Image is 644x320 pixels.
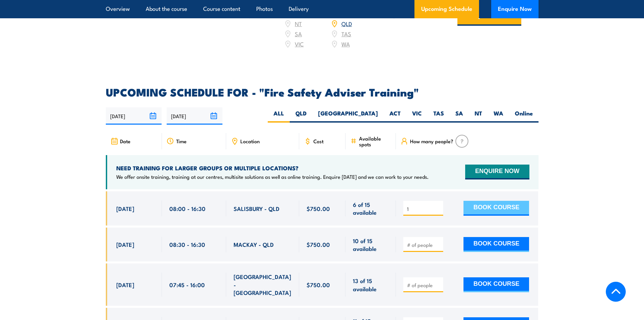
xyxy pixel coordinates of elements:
a: QLD [341,19,352,27]
span: $750.00 [307,281,330,289]
h2: UPCOMING SCHEDULE FOR - "Fire Safety Adviser Training" [106,87,539,97]
span: [DATE] [116,240,134,248]
button: BOOK COURSE [463,277,529,292]
span: Available spots [359,135,391,147]
span: Date [120,138,130,144]
label: NT [469,109,488,123]
span: [DATE] [116,205,134,212]
span: 08:00 - 16:30 [169,205,206,212]
span: 10 of 15 available [353,237,388,253]
span: 6 of 15 available [353,200,388,216]
input: # of people [407,206,441,212]
label: VIC [406,109,428,123]
button: BOOK COURSE [463,237,529,252]
label: TAS [428,109,450,123]
span: Cost [313,138,324,144]
button: BOOK COURSE [463,201,529,216]
label: ACT [384,109,406,123]
input: # of people [407,282,441,289]
span: $750.00 [307,240,330,248]
input: # of people [407,241,441,248]
p: We offer onsite training, training at our centres, multisite solutions as well as online training... [116,173,429,180]
label: QLD [290,109,312,123]
span: MACKAY - QLD [234,240,274,248]
input: From date [106,107,162,125]
span: How many people? [410,138,453,144]
span: Location [240,138,260,144]
button: ENQUIRE NOW [465,165,529,179]
span: 08:30 - 16:30 [169,240,205,248]
label: Online [509,109,539,123]
input: To date [167,107,222,125]
span: [GEOGRAPHIC_DATA] - [GEOGRAPHIC_DATA] [234,273,292,296]
span: 13 of 15 available [353,277,388,293]
span: $750.00 [307,205,330,212]
span: 07:45 - 16:00 [169,281,205,289]
span: [DATE] [116,281,134,289]
h4: NEED TRAINING FOR LARGER GROUPS OR MULTIPLE LOCATIONS? [116,164,429,172]
span: SALISBURY - QLD [234,205,280,212]
label: [GEOGRAPHIC_DATA] [312,109,384,123]
label: SA [450,109,469,123]
span: Time [176,138,187,144]
label: WA [488,109,509,123]
label: ALL [268,109,290,123]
